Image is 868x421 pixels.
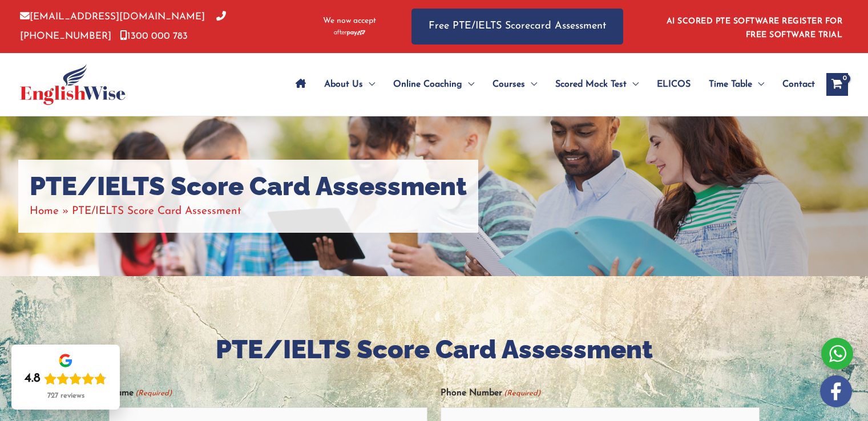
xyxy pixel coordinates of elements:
nav: Breadcrumbs [30,202,467,221]
aside: Header Widget 1 [660,8,848,45]
a: [EMAIL_ADDRESS][DOMAIN_NAME] [20,12,205,22]
a: View Shopping Cart, empty [826,73,848,96]
a: Free PTE/IELTS Scorecard Assessment [411,9,623,44]
span: Online Coaching [393,64,462,104]
a: AI SCORED PTE SOFTWARE REGISTER FOR FREE SOFTWARE TRIAL [667,17,843,39]
a: About UsMenu Toggle [315,64,384,104]
a: CoursesMenu Toggle [483,64,546,104]
a: [PHONE_NUMBER] [20,12,226,41]
img: cropped-ew-logo [20,64,126,105]
span: Menu Toggle [363,64,375,104]
span: Menu Toggle [525,64,537,104]
span: Menu Toggle [752,64,764,104]
span: Scored Mock Test [555,64,627,104]
div: Rating: 4.8 out of 5 [25,371,107,387]
a: ELICOS [648,64,700,104]
span: ELICOS [657,64,691,104]
span: Courses [492,64,525,104]
span: Contact [782,64,815,104]
label: Phone Number [441,384,540,403]
img: Afterpay-Logo [334,30,365,36]
a: 1300 000 783 [120,31,188,41]
span: PTE/IELTS Score Card Assessment [72,206,241,217]
span: Time Table [709,64,752,104]
span: (Required) [503,384,541,403]
a: Time TableMenu Toggle [700,64,773,104]
h1: PTE/IELTS Score Card Assessment [30,171,467,202]
a: Home [30,206,59,217]
img: white-facebook.png [820,375,852,407]
nav: Site Navigation: Main Menu [286,64,815,104]
a: Online CoachingMenu Toggle [384,64,483,104]
span: Menu Toggle [627,64,639,104]
span: Menu Toggle [462,64,474,104]
span: (Required) [134,384,172,403]
div: 4.8 [25,371,41,387]
a: Contact [773,64,815,104]
h2: PTE/IELTS Score Card Assessment [109,333,760,367]
span: We now accept [323,15,376,27]
div: 727 reviews [47,391,84,400]
label: Name [109,384,172,403]
span: About Us [324,64,363,104]
a: Scored Mock TestMenu Toggle [546,64,648,104]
